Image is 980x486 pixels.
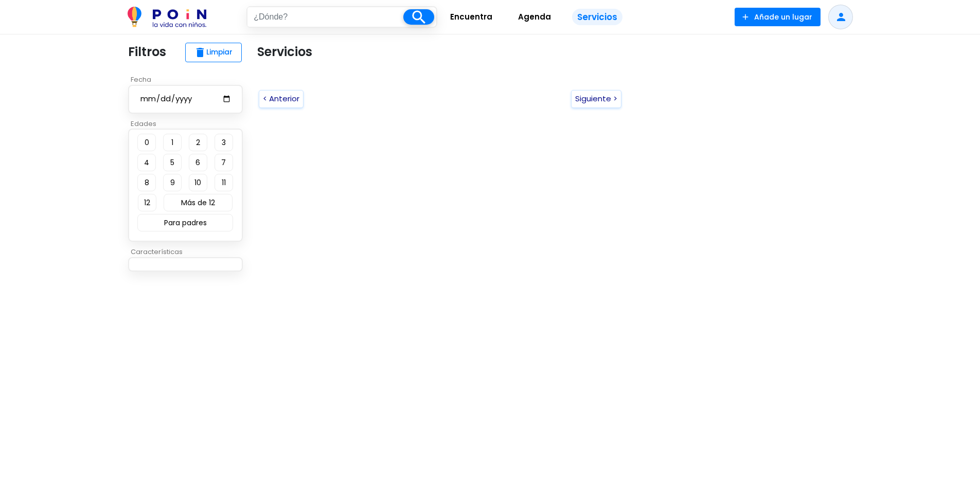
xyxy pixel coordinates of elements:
button: 1 [163,134,182,151]
button: deleteLimpiar [185,43,242,62]
a: Agenda [505,5,564,30]
input: ¿Dónde? [247,7,403,27]
i: search [409,8,427,26]
button: Siguiente > [571,90,621,108]
a: Encuentra [437,5,505,30]
span: Encuentra [446,9,497,25]
button: 7 [215,154,233,171]
button: 0 [137,134,156,151]
span: delete [194,46,206,59]
button: 12 [138,194,156,211]
button: 9 [163,174,182,191]
a: Servicios [564,5,631,30]
p: Fecha [128,75,249,85]
button: Más de 12 [164,194,233,211]
button: Añade un lugar [735,8,821,26]
span: Agenda [513,9,556,25]
button: 11 [215,174,233,191]
p: Servicios [257,43,312,61]
button: 4 [137,154,156,171]
img: POiN [128,7,206,27]
button: < Anterior [259,90,304,108]
button: 3 [215,134,233,151]
span: Servicios [572,9,622,26]
button: 5 [163,154,182,171]
button: 2 [189,134,207,151]
button: Para padres [137,214,233,231]
button: 8 [137,174,156,191]
button: 10 [189,174,207,191]
p: Filtros [128,43,166,61]
button: 6 [189,154,207,171]
p: Edades [128,119,249,129]
p: Características [128,247,249,257]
